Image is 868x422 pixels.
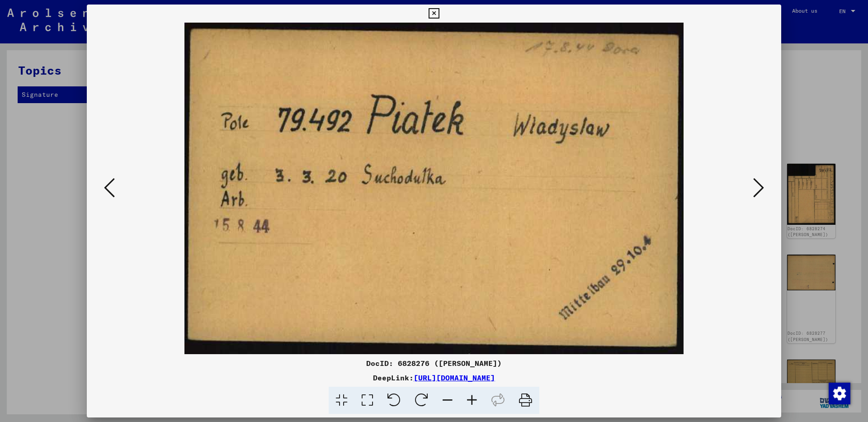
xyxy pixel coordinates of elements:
[87,358,781,369] div: DocID: 6828276 ([PERSON_NAME])
[828,382,850,404] div: Change consent
[829,383,850,404] img: Change consent
[87,372,781,383] div: DeepLink:
[414,373,495,382] a: [URL][DOMAIN_NAME]
[118,23,750,354] img: 001.jpg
